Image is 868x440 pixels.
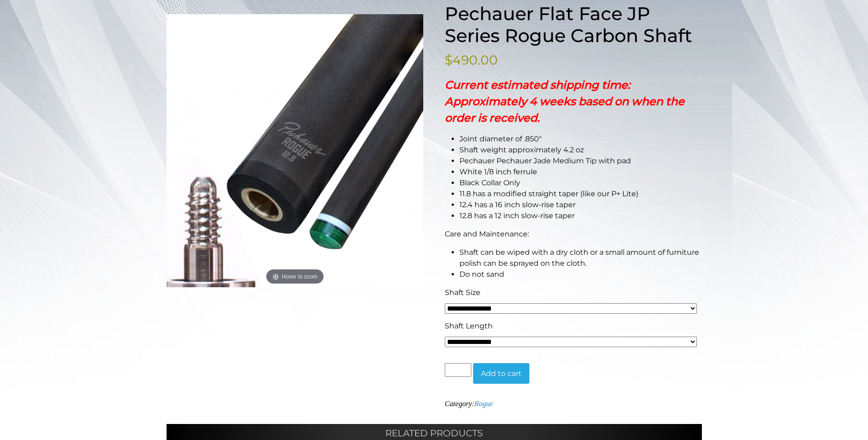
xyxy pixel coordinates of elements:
li: Shaft weight approximately 4.2 oz [459,145,702,156]
img: new-jp-with-tip-jade.png [167,14,424,288]
li: Joint diameter of .850″ [459,134,702,145]
li: 12.4 has a 16 inch slow-rise taper [459,199,702,210]
span: Shaft Size [445,288,480,297]
span: Category: [445,400,493,408]
span: Shaft Length [445,322,493,330]
bdi: 490.00 [445,52,498,68]
li: 11.8 has a modified straight taper (like our P+ Lite) [459,188,702,199]
li: 12.8 has a 12 inch slow-rise taper [459,210,702,221]
span: $ [445,52,453,68]
a: Hover to zoom [167,14,424,288]
h1: Pechauer Flat Face JP Series Rogue Carbon Shaft [445,3,702,47]
li: Black Collar Only [459,177,702,188]
input: Product quantity [445,363,471,377]
button: Add to cart [473,363,529,384]
a: Rogue [474,400,493,408]
p: Care and Maintenance: [445,229,702,240]
li: White 1/8 inch ferrule [459,166,702,177]
li: Pechauer Pechauer Jade Medium Tip with pad [459,156,702,166]
strong: Current estimated shipping time: Approximately 4 weeks based on when the order is received. [445,78,685,124]
li: Do not sand [459,269,702,280]
li: Shaft can be wiped with a dry cloth or a small amount of furniture polish can be sprayed on the c... [459,247,702,269]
